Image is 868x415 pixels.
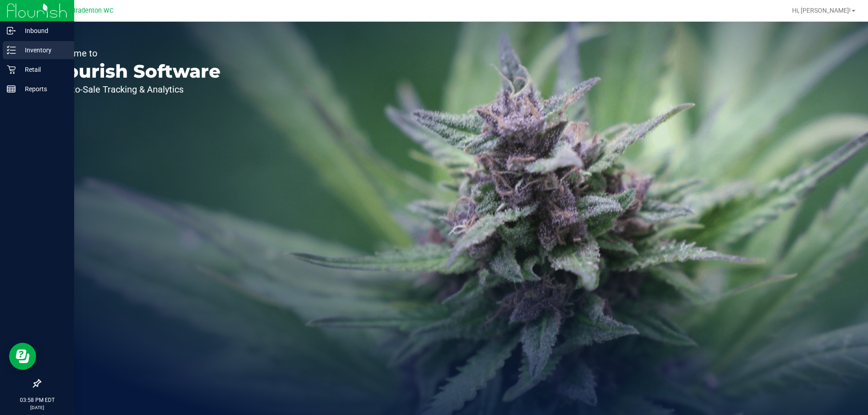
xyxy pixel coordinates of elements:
[7,65,16,74] inline-svg: Retail
[7,26,16,35] inline-svg: Inbound
[49,62,221,80] p: Flourish Software
[16,64,70,75] p: Retail
[4,404,70,411] p: [DATE]
[49,85,221,94] p: Seed-to-Sale Tracking & Analytics
[7,46,16,55] inline-svg: Inventory
[71,7,113,14] span: Bradenton WC
[16,25,70,36] p: Inbound
[16,45,70,56] p: Inventory
[9,343,36,370] iframe: Resource center
[49,49,221,58] p: Welcome to
[16,84,70,94] p: Reports
[4,396,70,404] p: 03:58 PM EDT
[7,84,16,93] inline-svg: Reports
[792,7,851,14] span: Hi, [PERSON_NAME]!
